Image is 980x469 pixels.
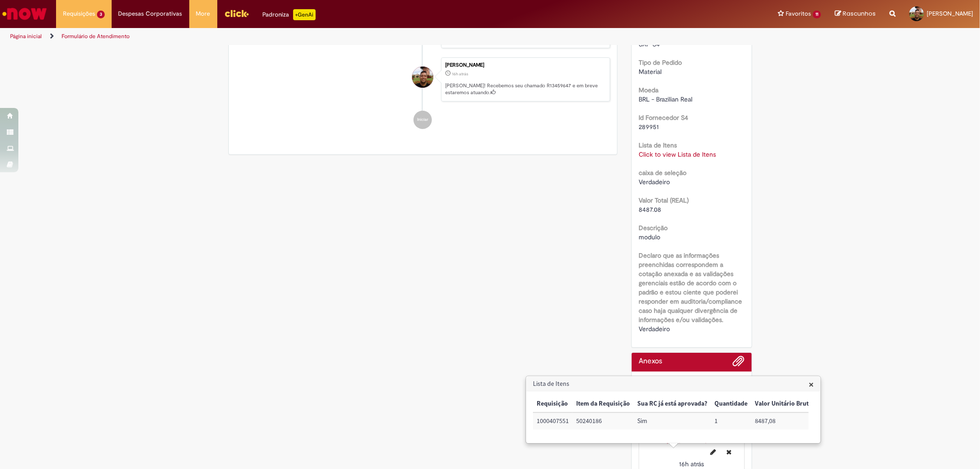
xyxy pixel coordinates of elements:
span: 3 [97,11,105,18]
b: Tipo de Pedido [639,58,682,67]
th: Sua RC já está aprovada? [634,396,711,412]
a: Formulário de Atendimento [62,33,130,40]
b: Id Fornecedor S4 [639,113,688,122]
span: 11 [813,11,821,18]
b: Moeda [639,86,658,94]
td: Requisição: 1000407551 [533,412,572,429]
a: Página inicial [10,33,42,40]
span: × [809,378,814,390]
span: Material [639,68,662,76]
b: Valor Total (REAL) [639,196,689,204]
b: Declaro que as informações preenchidas correspondem a cotação anexada e as validações gerenciais ... [639,251,742,324]
th: Valor Unitário Bruto [751,396,816,412]
img: click_logo_yellow_360x200.png [224,6,249,20]
span: 16h atrás [679,460,704,468]
th: Item da Requisição [572,396,634,412]
a: krones.pdf (320.6 KB) [646,436,707,444]
b: caixa de seleção [639,169,686,177]
span: Despesas Corporativas [119,9,182,18]
td: Valor Unitário Bruto: 8487,08 [751,412,816,429]
ul: Trilhas de página [7,28,646,45]
div: [PERSON_NAME] [445,62,605,68]
p: +GenAi [293,9,316,20]
button: Close [809,379,814,389]
h3: Lista de Itens [527,377,820,391]
th: Quantidade [711,396,751,412]
time: 28/08/2025 17:32:29 [679,460,704,468]
span: Verdadeiro [639,325,670,333]
button: Adicionar anexos [733,355,745,372]
img: ServiceNow [1,5,48,23]
a: Click to view Lista de Itens [639,150,716,158]
span: Rascunhos [843,9,876,18]
span: Verdadeiro [639,178,670,186]
td: Sua RC já está aprovada?: Sim [634,412,711,429]
h2: Anexos [639,357,662,366]
th: Requisição [533,396,572,412]
td: Item da Requisição: 50240186 [572,412,634,429]
div: Lista de Itens [526,376,821,444]
span: modulo [639,233,660,241]
button: Editar nome de arquivo krones.pdf [705,445,722,459]
td: Quantidade: 1 [711,412,751,429]
span: SAP S4 [639,40,660,48]
div: Padroniza [263,9,316,20]
span: BRL - Brazilian Real [639,95,692,103]
span: Favoritos [786,9,811,18]
div: Raphael Neiva De Sousa [412,67,433,88]
time: 28/08/2025 17:39:41 [452,71,468,77]
span: 8487.08 [639,205,661,214]
button: Excluir krones.pdf [721,445,737,459]
p: [PERSON_NAME]! Recebemos seu chamado R13459647 e em breve estaremos atuando. [445,82,605,96]
span: Requisições [63,9,95,18]
li: Raphael Neiva De Sousa [236,57,611,102]
b: Lista de Itens [639,141,677,149]
span: More [196,9,210,18]
span: 289951 [639,123,659,131]
b: Descrição [639,224,668,232]
a: Rascunhos [835,10,876,18]
span: 16h atrás [452,71,468,77]
span: [PERSON_NAME] [927,10,973,17]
